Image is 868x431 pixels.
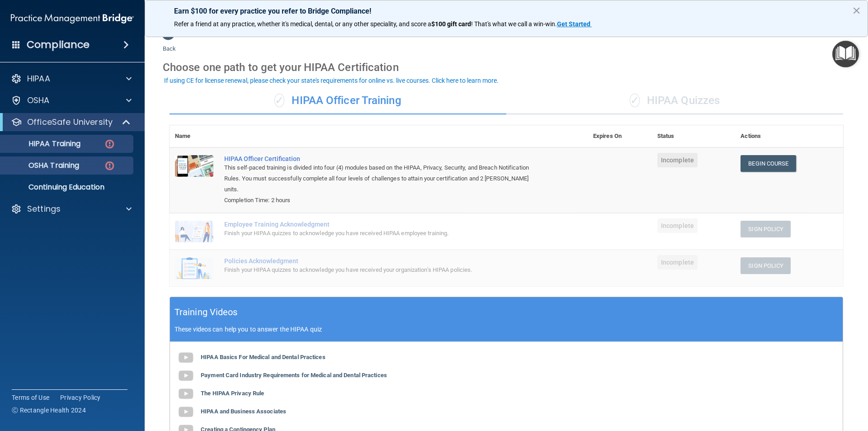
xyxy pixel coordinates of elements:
[201,372,387,379] b: Payment Card Industry Requirements for Medical and Dental Practices
[177,367,195,385] img: gray_youtube_icon.38fcd6cc.png
[170,87,506,114] div: HIPAA Officer Training
[27,73,50,84] p: HIPAA
[12,393,49,402] a: Terms of Use
[163,54,850,81] div: Choose one path to get your HIPAA Certification
[832,41,859,67] button: Open Resource Center
[11,73,132,84] a: HIPAA
[224,155,542,162] a: HIPAA Officer Certification
[12,406,86,415] span: Ⓒ Rectangle Health 2024
[735,125,843,147] th: Actions
[471,20,557,28] span: ! That's what we call a win-win.
[224,228,542,239] div: Finish your HIPAA quizzes to acknowledge you have received HIPAA employee training.
[224,195,542,206] div: Completion Time: 2 hours
[164,77,499,84] div: If using CE for license renewal, please check your state's requirements for online vs. live cours...
[170,125,219,147] th: Name
[657,153,698,167] span: Incomplete
[224,265,542,275] div: Finish your HIPAA quizzes to acknowledge you have received your organization’s HIPAA policies.
[506,87,843,114] div: HIPAA Quizzes
[174,7,839,15] p: Earn $100 for every practice you refer to Bridge Compliance!
[174,20,431,28] span: Refer a friend at any practice, whether it's medical, dental, or any other speciality, and score a
[201,408,286,415] b: HIPAA and Business Associates
[274,94,284,107] span: ✓
[27,204,61,214] p: Settings
[652,125,735,147] th: Status
[177,349,195,367] img: gray_youtube_icon.38fcd6cc.png
[741,257,791,274] button: Sign Policy
[588,125,652,147] th: Expires On
[224,162,542,195] div: This self-paced training is divided into four (4) modules based on the HIPAA, Privacy, Security, ...
[741,221,791,237] button: Sign Policy
[11,117,131,128] a: OfficeSafe University
[431,20,471,28] strong: $100 gift card
[177,385,195,403] img: gray_youtube_icon.38fcd6cc.png
[852,3,861,18] button: Close
[201,354,325,360] b: HIPAA Basics For Medical and Dental Practices
[104,138,115,150] img: danger-circle.6113f641.png
[27,38,90,51] h4: Compliance
[557,20,592,28] a: Get Started
[6,139,80,148] p: HIPAA Training
[60,393,101,402] a: Privacy Policy
[6,183,129,192] p: Continuing Education
[175,304,238,320] h5: Training Videos
[6,161,79,170] p: OSHA Training
[175,326,838,333] p: These videos can help you to answer the HIPAA quiz
[104,160,115,171] img: danger-circle.6113f641.png
[224,221,542,228] div: Employee Training Acknowledgment
[630,94,640,107] span: ✓
[201,390,264,397] b: The HIPAA Privacy Rule
[11,204,132,214] a: Settings
[557,20,590,28] strong: Get Started
[163,34,176,52] a: Back
[177,403,195,421] img: gray_youtube_icon.38fcd6cc.png
[27,117,113,128] p: OfficeSafe University
[224,257,542,265] div: Policies Acknowledgment
[657,255,698,270] span: Incomplete
[11,9,134,28] img: PMB logo
[657,218,698,233] span: Incomplete
[11,95,132,106] a: OSHA
[163,76,500,85] button: If using CE for license renewal, please check your state's requirements for online vs. live cours...
[741,155,796,172] a: Begin Course
[27,95,50,106] p: OSHA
